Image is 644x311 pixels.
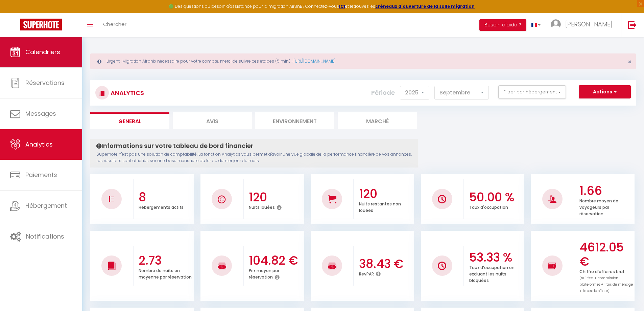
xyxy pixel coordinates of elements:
[546,13,621,37] a: ... [PERSON_NAME]
[25,48,60,56] span: Calendriers
[359,257,413,271] h3: 38.43 €
[628,58,631,66] span: ×
[628,21,637,29] img: logout
[375,3,475,9] a: créneaux d'ouverture de la salle migration
[579,267,633,294] p: Chiffre d'affaires brut
[359,270,374,277] p: RevPAR
[139,266,192,280] p: Nombre de nuits en moyenne par réservation
[293,58,335,64] a: [URL][DOMAIN_NAME]
[249,190,303,204] h3: 120
[498,85,566,99] button: Filtrer par hébergement
[96,142,412,150] h4: Informations sur votre tableau de bord financier
[479,19,526,31] button: Besoin d'aide ?
[469,263,515,283] p: Taux d'occupation en excluant les nuits bloquées
[255,112,334,129] li: Environnement
[359,200,401,213] p: Nuits restantes non louées
[469,190,523,204] h3: 50.00 %
[579,240,633,269] h3: 4612.05 €
[20,19,62,30] img: Super Booking
[109,196,114,202] img: NO IMAGE
[25,201,67,210] span: Hébergement
[25,140,53,149] span: Analytics
[339,3,345,9] a: ICI
[103,21,126,28] span: Chercher
[579,85,631,99] button: Actions
[579,275,633,293] span: (nuitées + commission plateformes + frais de ménage + taxes de séjour)
[338,112,417,129] li: Marché
[90,112,169,129] li: General
[551,19,561,29] img: ...
[5,3,26,23] button: Ouvrir le widget de chat LiveChat
[249,266,279,280] p: Prix moyen par réservation
[469,250,523,265] h3: 53.33 %
[26,232,64,241] span: Notifications
[173,112,252,129] li: Avis
[249,253,303,268] h3: 104.82 €
[438,262,446,270] img: NO IMAGE
[359,187,413,201] h3: 120
[90,53,636,69] div: Urgent : Migration Airbnb nécessaire pour votre compte, merci de suivre ces étapes (5 min) -
[25,79,65,87] span: Réservations
[565,20,613,28] span: [PERSON_NAME]
[109,85,144,101] h3: Analytics
[139,190,192,204] h3: 8
[469,203,508,210] p: Taux d'occupation
[249,203,275,210] p: Nuits louées
[579,184,633,198] h3: 1.66
[25,171,57,179] span: Paiements
[98,13,132,37] a: Chercher
[371,85,395,100] label: Période
[139,203,184,210] p: Hébergements actifs
[628,59,631,65] button: Close
[579,197,618,217] p: Nombre moyen de voyageurs par réservation
[548,262,556,270] img: NO IMAGE
[96,151,412,164] p: Superhote n'est pas une solution de comptabilité. La fonction Analytics vous permet d'avoir une v...
[25,109,56,118] span: Messages
[139,253,192,268] h3: 2.73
